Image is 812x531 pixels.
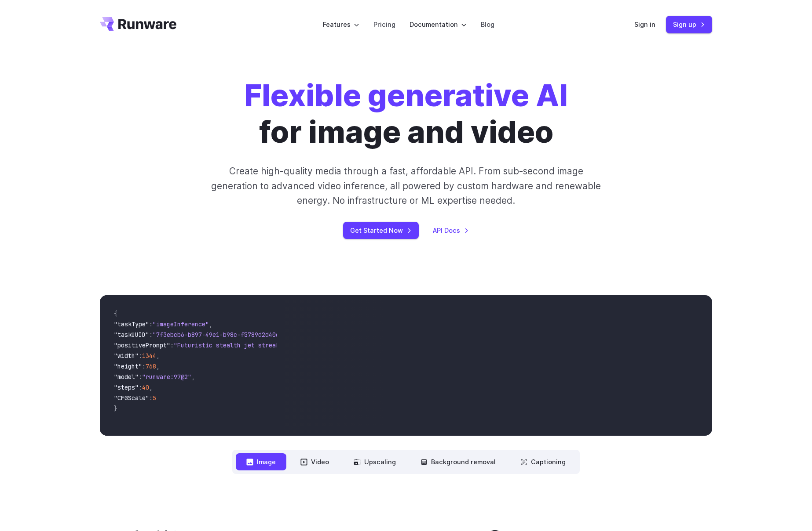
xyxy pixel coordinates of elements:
span: 1344 [142,352,156,360]
span: , [156,362,160,370]
a: Blog [481,19,494,29]
span: : [149,320,153,328]
span: 40 [142,383,149,391]
span: "Futuristic stealth jet streaking through a neon-lit cityscape with glowing purple exhaust" [174,341,494,349]
h1: for image and video [244,77,568,150]
span: , [191,373,195,381]
span: 768 [146,362,156,370]
strong: Flexible generative AI [244,77,568,114]
span: : [142,362,146,370]
label: Documentation [410,19,467,29]
span: : [149,331,153,339]
label: Features [323,19,359,29]
button: Image [236,453,286,470]
p: Create high-quality media through a fast, affordable API. From sub-second image generation to adv... [210,164,602,208]
span: "7f3ebcb6-b897-49e1-b98c-f5789d2d40d7" [153,331,286,339]
span: "runware:97@2" [142,373,191,381]
span: : [139,373,142,381]
span: "taskUUID" [114,331,149,339]
button: Upscaling [343,453,406,470]
span: { [114,310,117,318]
button: Video [290,453,340,470]
span: "height" [114,362,142,370]
span: , [156,352,160,360]
span: : [149,394,153,402]
a: Pricing [373,19,395,29]
span: "taskType" [114,320,149,328]
span: "width" [114,352,139,360]
span: "model" [114,373,139,381]
span: "positivePrompt" [114,341,170,349]
a: Go to / [100,17,176,31]
span: , [209,320,212,328]
span: "CFGScale" [114,394,149,402]
span: : [170,341,174,349]
span: "steps" [114,383,139,391]
span: , [149,383,153,391]
span: "imageInference" [153,320,209,328]
span: } [114,405,117,412]
span: 5 [153,394,156,402]
a: Get Started Now [343,222,419,239]
a: Sign up [666,16,712,33]
span: : [139,352,142,360]
span: : [139,383,142,391]
button: Captioning [510,453,576,470]
a: API Docs [433,225,469,235]
a: Sign in [634,19,655,29]
button: Background removal [410,453,506,470]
